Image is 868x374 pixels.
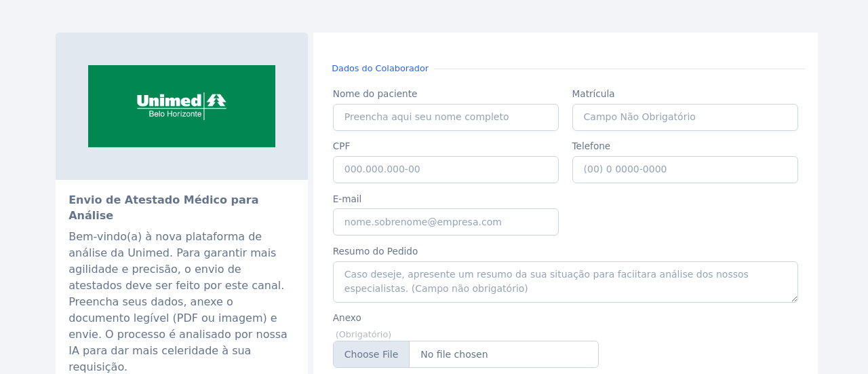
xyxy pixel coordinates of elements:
[68,193,295,223] h2: Envio de Atestado Médico para Análise
[333,192,559,206] label: E-mail
[572,87,799,100] label: Matrícula
[333,156,559,183] input: 000.000.000-00
[333,311,599,324] label: Anexo
[326,62,434,75] small: Dados do Colaborador
[333,104,559,131] input: Preencha aqui seu nome completo
[336,329,391,339] small: (Obrigatório)
[333,208,559,236] input: nome.sobrenome@empresa.com
[333,87,559,100] label: Nome do paciente
[333,139,559,153] label: CPF
[333,244,798,258] label: Resumo do Pedido
[572,139,799,153] label: Telefone
[572,156,799,183] input: (00) 0 0000-0000
[56,33,308,180] img: sistemaocemg.coop.br-unimed-bh-e-eleita-a-melhor-empresa-de-planos-de-saude-do-brasil-giro-2.png
[333,341,599,368] input: Anexe-se aqui seu atestado (PDF ou Imagem)
[572,104,799,131] input: Campo Não Obrigatório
